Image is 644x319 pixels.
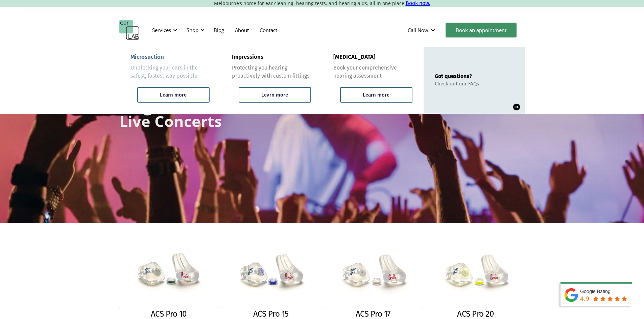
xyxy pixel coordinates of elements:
a: [MEDICAL_DATA]Book your comprehensive hearing assessmentLearn more [322,47,424,114]
div: Book your comprehensive hearing assessment [333,64,412,80]
div: Services [152,27,171,33]
img: ACS Pro 20 [426,240,525,308]
a: home [119,20,140,40]
div: Unblocking your ears in the safest, fastest way possible. [130,64,210,80]
div: Got questions? [435,73,479,79]
a: Got questions?Check out our FAQs [424,47,525,114]
div: Impressions [232,54,263,60]
img: ACS Pro 15 [221,240,320,308]
div: Microsuction [130,54,164,60]
h2: ACS Pro 15 [253,309,289,319]
a: About [230,20,254,40]
div: Learn more [160,92,187,98]
img: ACS Pro 17 [324,240,423,308]
h2: ACS Pro 10 [151,309,187,319]
div: Learn more [261,92,288,98]
h2: ACS Pro 17 [356,309,391,319]
div: Learn more [363,92,389,98]
a: Contact [254,20,283,40]
div: Shop [183,20,207,40]
a: Book an appointment [446,23,517,37]
a: Blog [208,20,230,40]
div: Call Now [408,27,428,33]
a: ImpressionsProtecting you hearing proactively with custom fittings.Learn more [221,47,322,114]
h2: ACS Pro 20 [457,309,494,319]
img: ACS Pro 10 [119,240,218,308]
div: Protecting you hearing proactively with custom fittings. [232,64,311,80]
div: Services [148,20,179,40]
div: Shop [187,27,198,33]
div: Check out our FAQs [435,81,479,87]
div: Call Now [402,20,442,40]
a: MicrosuctionUnblocking your ears in the safest, fastest way possible.Learn more [119,47,221,114]
div: [MEDICAL_DATA] [333,54,375,60]
h1: Custom Designed Ear Plugs for Musicians and Live Concerts [119,83,299,129]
